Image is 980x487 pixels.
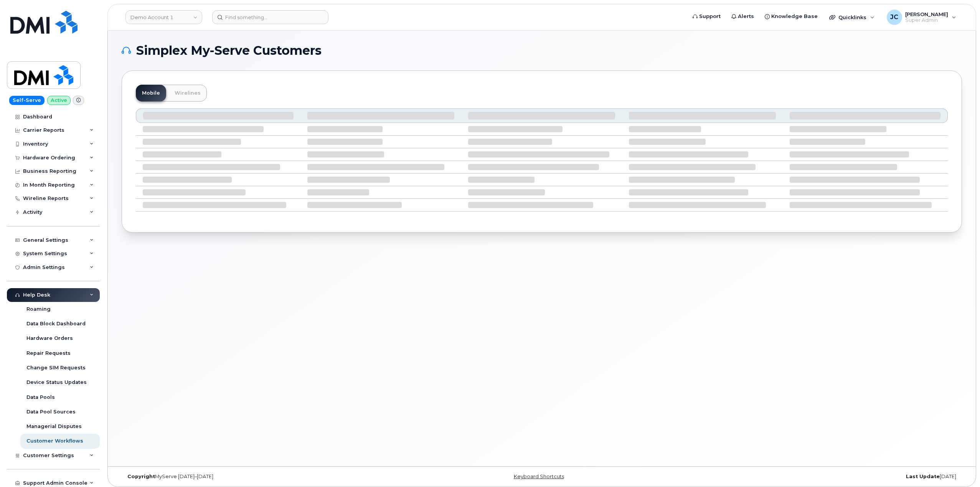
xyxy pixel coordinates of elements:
strong: Last Update [906,474,940,479]
div: MyServe [DATE]–[DATE] [122,474,402,480]
a: Keyboard Shortcuts [514,474,564,479]
div: [DATE] [682,474,962,480]
strong: Copyright [127,474,155,479]
a: Mobile [136,85,166,102]
span: Simplex My-Serve Customers [136,45,322,56]
a: Wirelines [168,85,207,102]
